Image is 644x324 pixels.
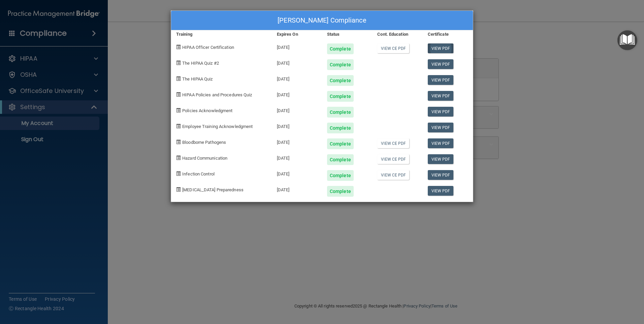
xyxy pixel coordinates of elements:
span: [MEDICAL_DATA] Preparedness [182,187,244,192]
div: Cont. Education [372,30,422,38]
span: HIPAA Policies and Procedures Quiz [182,92,252,97]
div: [DATE] [272,38,322,54]
div: Complete [327,91,354,102]
div: [DATE] [272,102,322,118]
div: Complete [327,170,354,181]
div: Complete [327,59,354,70]
div: [DATE] [272,86,322,102]
a: View PDF [428,91,454,101]
div: Complete [327,154,354,165]
iframe: Drift Widget Chat Controller [527,276,636,303]
div: Certificate [423,30,473,38]
div: Status [322,30,372,38]
a: View CE PDF [377,154,409,164]
a: View PDF [428,43,454,53]
a: View PDF [428,154,454,164]
div: [DATE] [272,70,322,86]
a: View PDF [428,186,454,196]
a: View PDF [428,170,454,180]
a: View PDF [428,75,454,85]
div: Expires On [272,30,322,38]
a: View CE PDF [377,170,409,180]
a: View PDF [428,59,454,69]
div: Complete [327,123,354,133]
span: The HIPAA Quiz #2 [182,61,219,66]
div: [DATE] [272,165,322,181]
div: Training [171,30,272,38]
a: View CE PDF [377,43,409,53]
div: [DATE] [272,54,322,70]
a: View PDF [428,107,454,117]
div: Complete [327,107,354,118]
span: Bloodborne Pathogens [182,140,226,145]
div: [DATE] [272,181,322,197]
a: View PDF [428,138,454,148]
div: Complete [327,138,354,149]
div: [DATE] [272,118,322,133]
div: [PERSON_NAME] Compliance [171,11,473,30]
span: The HIPAA Quiz [182,76,213,82]
div: Complete [327,43,354,54]
button: Open Resource Center [617,30,637,50]
div: [DATE] [272,149,322,165]
span: Policies Acknowledgment [182,108,232,113]
div: Complete [327,186,354,197]
div: [DATE] [272,133,322,149]
span: Infection Control [182,171,215,176]
span: Hazard Communication [182,156,227,161]
a: View CE PDF [377,138,409,148]
div: Complete [327,75,354,86]
span: Employee Training Acknowledgment [182,124,253,129]
a: View PDF [428,123,454,132]
span: HIPAA Officer Certification [182,45,234,50]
